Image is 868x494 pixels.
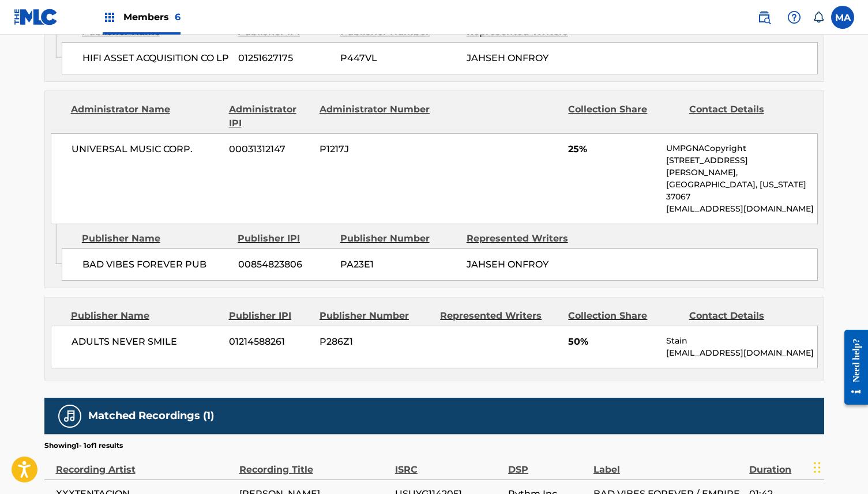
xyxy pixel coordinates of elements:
[44,440,123,451] p: Showing 1 - 1 of 1 results
[666,335,817,347] p: Stain
[666,142,817,154] p: UMPGNACopyright
[757,10,771,24] img: search
[568,309,680,323] div: Collection Share
[14,9,58,25] img: MLC Logo
[831,6,854,29] div: User Menu
[82,51,230,65] span: HIFI ASSET ACQUISITION CO LP
[56,451,234,477] div: Recording Artist
[123,10,181,24] span: Members
[395,451,502,477] div: ISRC
[320,309,431,323] div: Publisher Number
[239,451,389,477] div: Recording Title
[753,6,776,29] a: Public Search
[229,335,311,349] span: 01214588261
[568,142,657,156] span: 25%
[508,451,588,477] div: DSP
[238,232,332,246] div: Publisher IPI
[814,450,821,485] div: Drag
[666,154,817,179] p: [STREET_ADDRESS][PERSON_NAME],
[568,335,657,349] span: 50%
[340,258,458,271] span: PA23E1
[71,103,220,130] div: Administrator Name
[749,451,818,477] div: Duration
[238,258,332,271] span: 00854823806
[813,12,824,23] div: Notifications
[666,347,817,359] p: [EMAIL_ADDRESS][DOMAIN_NAME]
[229,142,311,156] span: 00031312147
[229,309,311,323] div: Publisher IPI
[467,232,584,246] div: Represented Writers
[440,309,559,323] div: Represented Writers
[72,142,221,156] span: UNIVERSAL MUSIC CORP.
[467,52,548,63] span: JAHSEH ONFROY
[836,320,868,413] iframe: Resource Center
[63,409,77,423] img: Matched Recordings
[810,439,868,494] iframe: Chat Widget
[320,335,431,349] span: P286Z1
[689,103,801,130] div: Contact Details
[71,309,220,323] div: Publisher Name
[593,451,743,477] div: Label
[689,309,801,323] div: Contact Details
[467,259,548,270] span: JAHSEH ONFROY
[82,258,230,271] span: BAD VIBES FOREVER PUB
[340,51,458,65] span: P447VL
[238,51,332,65] span: 01251627175
[320,103,431,130] div: Administrator Number
[568,103,680,130] div: Collection Share
[666,179,817,203] p: [GEOGRAPHIC_DATA], [US_STATE] 37067
[666,203,817,215] p: [EMAIL_ADDRESS][DOMAIN_NAME]
[82,232,229,246] div: Publisher Name
[175,12,181,22] span: 6
[103,10,117,24] img: Top Rightsholders
[72,335,221,349] span: ADULTS NEVER SMILE
[320,142,431,156] span: P1217J
[88,409,214,423] h5: Matched Recordings (1)
[229,103,311,130] div: Administrator IPI
[340,232,458,246] div: Publisher Number
[783,6,806,29] div: Help
[787,10,801,24] img: help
